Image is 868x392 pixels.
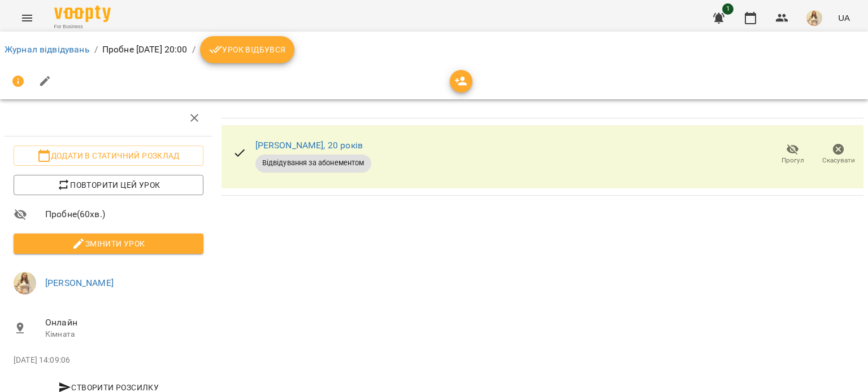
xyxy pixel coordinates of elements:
nav: breadcrumb [5,36,863,63]
a: [PERSON_NAME], 20 років [255,140,363,151]
img: Voopty Logo [54,6,111,22]
button: Урок відбувся [200,36,295,63]
button: UA [834,7,854,28]
span: Пробне ( 60 хв. ) [45,208,203,221]
span: For Business [54,23,111,30]
button: Скасувати [815,139,861,170]
span: 1 [722,3,734,15]
p: Пробне [DATE] 20:00 [102,43,188,56]
span: Додати в статичний розклад [23,149,194,162]
a: Журнал відвідувань [5,44,90,55]
span: Прогул [782,156,804,165]
button: Додати в статичний розклад [14,146,203,166]
img: 11d8f0996dfd046a8fdfc6cf4aa1cc70.jpg [14,272,36,294]
span: Повторити цей урок [23,178,194,192]
li: / [94,43,98,56]
a: [PERSON_NAME] [45,278,114,288]
span: UA [838,12,850,24]
button: Прогул [770,139,815,170]
li: / [192,43,196,56]
button: Змінити урок [14,234,203,254]
button: Menu [14,5,41,32]
button: Повторити цей урок [14,175,203,195]
span: Відвідування за абонементом [255,158,371,168]
span: Змінити урок [23,237,194,250]
p: Кімната [45,329,203,340]
span: Онлайн [45,316,203,329]
span: Скасувати [822,156,855,165]
span: Урок відбувся [209,43,286,56]
img: 11d8f0996dfd046a8fdfc6cf4aa1cc70.jpg [806,10,822,26]
p: [DATE] 14:09:06 [14,355,203,366]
